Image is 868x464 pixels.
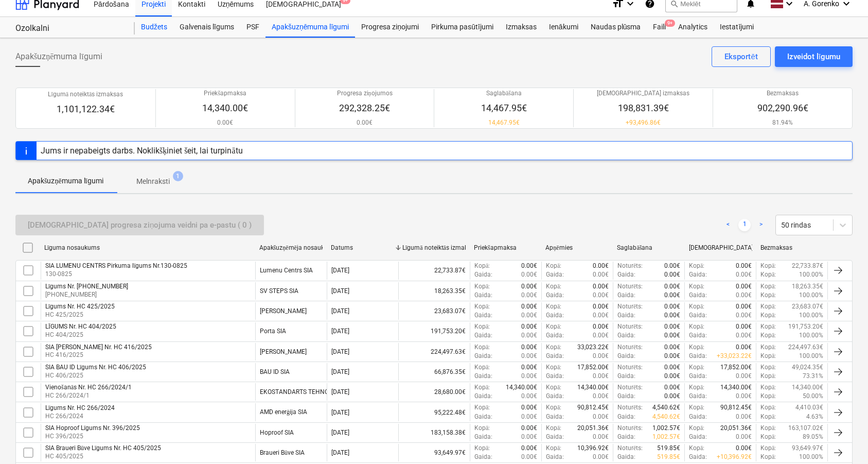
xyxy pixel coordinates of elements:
p: HC 404/2025 [45,331,116,339]
div: 93,649.97€ [398,444,470,461]
p: Gaida : [474,291,492,300]
p: Noturēts : [617,424,643,433]
p: 0.00€ [736,282,752,291]
p: Kopā : [689,424,704,433]
p: 100.00% [799,331,823,340]
p: 0.00€ [521,291,537,300]
div: [DATE] [331,348,349,355]
div: 23,683.07€ [398,302,470,320]
p: Bezmaksas [757,89,808,98]
div: [DATE] [331,307,349,315]
div: 22,733.87€ [398,262,470,279]
p: 33,023.22€ [577,343,609,352]
p: 292,328.25€ [337,102,393,114]
p: 14,340.00€ [202,102,248,114]
p: Gaida : [617,352,635,360]
a: Faili9+ [647,17,672,38]
p: 50.00% [803,392,823,401]
p: Noturēts : [617,343,643,352]
p: Kopā : [546,282,561,291]
p: Kopā : [760,302,776,311]
p: Kopā : [689,302,704,311]
div: SIA Hoproof Līgums Nr. 396/2025 [45,424,140,432]
div: [DATE] [331,409,349,416]
p: 14,340.00€ [720,383,752,392]
p: 0.00€ [736,372,752,381]
div: [DATE] [331,267,349,274]
p: 90,812.45€ [720,403,752,412]
p: Gaida : [546,270,564,279]
p: Gaida : [474,311,492,320]
p: Kopā : [760,413,776,421]
div: Izveidot līgumu [787,50,840,63]
p: Gaida : [546,352,564,360]
p: Noturēts : [617,403,643,412]
p: 902,290.96€ [757,102,808,114]
p: 0.00€ [664,291,680,300]
p: Līgumā noteiktās izmaksas [48,90,123,99]
p: + 33,023.22€ [717,352,752,360]
div: SV STEPS SIA [260,287,298,295]
div: Ozolkalni [15,23,122,34]
p: HC 406/2025 [45,371,146,380]
p: 100.00% [799,270,823,279]
p: 1,101,122.34€ [48,103,123,115]
p: 0.00€ [593,311,609,320]
a: Previous page [722,219,734,231]
div: Saglabāšana [617,244,680,252]
p: 14,467.95€ [481,102,527,114]
span: 1 [173,171,183,181]
p: Kopā : [689,403,704,412]
p: Gaida : [474,270,492,279]
p: 0.00€ [521,270,537,279]
div: Analytics [672,17,714,38]
p: Kopā : [546,322,561,331]
p: Kopā : [474,282,490,291]
p: 0.00€ [736,322,752,331]
p: Gaida : [689,372,707,381]
p: 0.00€ [736,311,752,320]
div: 28,680.00€ [398,383,470,401]
p: Kopā : [689,363,704,372]
div: [DEMOGRAPHIC_DATA] izmaksas [689,244,752,251]
div: [DATE] [331,328,349,335]
p: HC 425/2025 [45,311,115,319]
p: Noturēts : [617,363,643,372]
p: Kopā : [760,403,776,412]
p: 17,852.00€ [577,363,609,372]
p: 198,831.39€ [597,102,689,114]
p: 90,812.45€ [577,403,609,412]
a: Galvenais līgums [173,17,240,38]
p: HC 266/2024/1 [45,391,132,400]
div: Hoproof SIA [260,429,294,436]
div: Datums [331,244,394,251]
div: Lumenu Centrs SIA [260,267,313,274]
p: 0.00€ [521,302,537,311]
p: Kopā : [760,363,776,372]
p: 4,540.62€ [652,403,680,412]
p: 0.00€ [521,392,537,401]
div: Līgums Nr. HC 425/2025 [45,303,115,311]
a: Apakšuzņēmuma līgumi [265,17,355,38]
p: Kopā : [760,372,776,381]
div: Budžets [135,17,173,38]
p: Kopā : [474,363,490,372]
p: 4,410.03€ [795,403,823,412]
a: Pirkuma pasūtījumi [425,17,500,38]
div: Līgumā noteiktās izmaksas [402,244,466,252]
p: 0.00€ [664,322,680,331]
p: Kopā : [689,383,704,392]
p: 0.00€ [521,331,537,340]
p: 0.00€ [593,372,609,381]
p: 0.00€ [664,363,680,372]
p: 224,497.63€ [788,343,823,352]
p: Kopā : [689,322,704,331]
p: 14,340.00€ [577,383,609,392]
div: SIA LUMENU CENTRS Pirkuma līgums Nr.130-0825 [45,262,187,270]
p: 0.00€ [521,311,537,320]
p: Gaida : [689,270,707,279]
a: Izmaksas [500,17,543,38]
p: 0.00€ [521,352,537,360]
p: Gaida : [474,352,492,360]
